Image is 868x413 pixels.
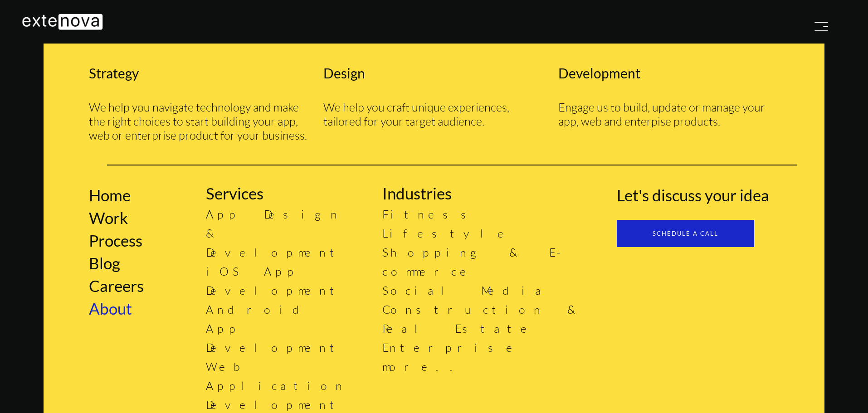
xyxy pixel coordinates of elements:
a: Process [89,231,142,250]
a: Shopping & E-commerce [382,245,569,278]
a: Home [89,185,131,204]
img: Extenova [22,14,103,30]
div: Strategy [89,63,310,83]
div: Engage us to build, update or manage your app, web and enterpise products. [558,100,780,128]
a: Schedule a call [617,220,754,247]
a: Careers [89,276,144,295]
div: We help you navigate technology and make the right choices to start building your app, web or ent... [89,100,310,143]
a: Fitness [382,207,479,221]
a: Social Media [382,283,548,297]
a: Enterprise [382,340,521,355]
a: App Design & Development [206,207,343,259]
a: About [89,299,132,318]
a: Construction & Real Estate [382,302,584,335]
div: Development [558,63,780,83]
a: Lifestyle [382,226,512,240]
div: We help you craft unique experiences, tailored for your target audience. [323,100,545,143]
a: Android App Development [206,302,343,355]
img: Menu [814,22,828,31]
a: more.. [382,360,464,374]
a: Industries [382,184,452,203]
a: Blog [89,253,120,272]
div: Design [323,63,545,83]
a: Web Application Development [206,360,346,412]
a: Work [89,208,128,227]
a: Services [206,184,263,203]
div: Let's discuss your idea [617,184,779,206]
a: iOS App Development [206,264,343,297]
